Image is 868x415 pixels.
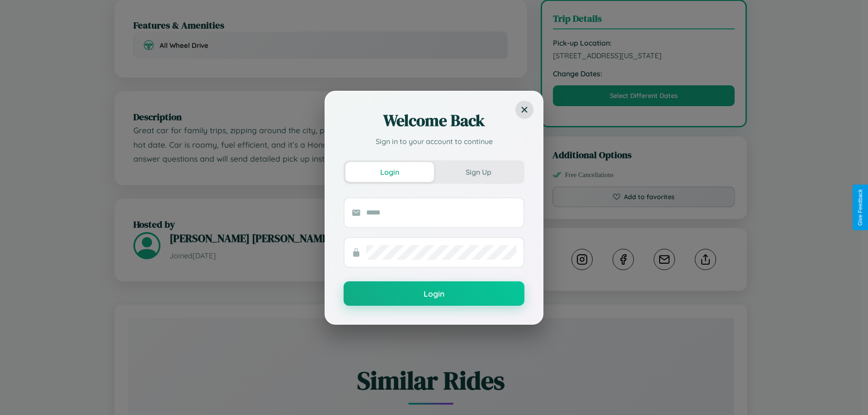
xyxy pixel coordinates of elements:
p: Sign in to your account to continue [344,136,524,147]
h2: Welcome Back [344,110,524,131]
button: Login [344,281,524,306]
button: Sign Up [434,162,523,182]
button: Login [345,162,434,182]
div: Give Feedback [857,189,863,226]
